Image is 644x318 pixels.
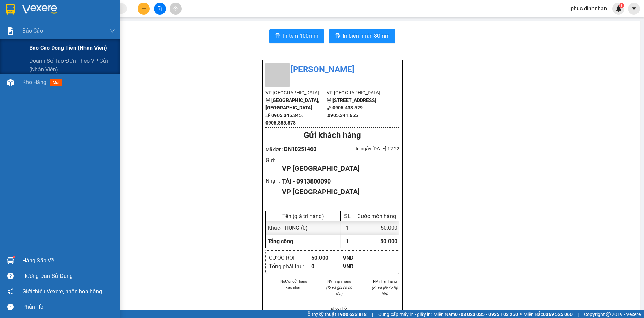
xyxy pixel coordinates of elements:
button: caret-down [628,3,640,15]
div: Hướng dẫn sử dụng [22,271,115,281]
b: 0905.345.345, 0905.885.878 [265,113,303,126]
div: VP [GEOGRAPHIC_DATA] [282,187,394,197]
span: mới [50,79,62,86]
span: printer [335,33,340,39]
li: [PERSON_NAME] [3,3,100,16]
div: Gửi khách hàng [265,129,399,142]
img: icon-new-feature [615,5,622,12]
span: ĐN10251460 [284,146,316,152]
span: | [372,310,373,318]
div: VND [343,262,375,271]
span: | [578,310,579,318]
span: file-add [157,6,162,11]
span: Kho hàng [22,79,46,85]
span: phone [327,105,331,110]
b: 0905.433.529 ,0905.341.655 [327,105,363,118]
div: VP [GEOGRAPHIC_DATA] [282,163,394,174]
li: VP [GEOGRAPHIC_DATA] [327,89,388,96]
b: [STREET_ADDRESS] [332,97,376,103]
span: phuc.dinhnhan [565,4,612,13]
span: printer [275,33,280,39]
button: printerIn tem 100mm [269,29,324,43]
li: VP [GEOGRAPHIC_DATA] [265,89,327,96]
li: phúc nhỏ [325,305,354,311]
span: 50.000 [380,238,397,245]
div: Mã đơn: [265,145,332,153]
div: Cước món hàng [356,213,397,220]
i: (Kí và ghi rõ họ tên) [326,285,352,296]
div: CƯỚC RỒI : [269,254,311,262]
span: down [110,28,115,34]
li: [PERSON_NAME] [265,63,399,76]
strong: 0369 525 060 [543,311,573,317]
span: Báo cáo [22,26,43,35]
img: warehouse-icon [7,79,14,86]
span: Báo cáo dòng tiền (nhân viên) [29,44,107,52]
span: plus [142,6,146,11]
div: 1 [341,221,354,235]
span: aim [173,6,178,11]
li: NV nhận hàng [325,278,354,284]
span: Khác - THÙNG (0) [268,225,308,231]
div: VND [343,254,375,262]
sup: 1 [619,3,624,8]
sup: 1 [13,256,15,258]
span: Giới thiệu Vexere, nhận hoa hồng [22,287,102,296]
li: VP [GEOGRAPHIC_DATA] [47,29,91,52]
span: 1 [346,238,349,245]
div: Tên (giá trị hàng) [268,213,339,220]
button: file-add [154,3,166,15]
div: TÀI - 0913800090 [282,177,394,186]
span: Miền Bắc [523,310,573,318]
div: 50.000 [311,254,343,262]
li: VP [GEOGRAPHIC_DATA] [3,29,47,52]
span: environment [265,98,270,103]
span: message [7,304,14,310]
button: printerIn biên nhận 80mm [329,29,395,43]
div: Hàng sắp về [22,256,115,266]
div: 50.000 [354,221,399,235]
i: (Kí và ghi rõ họ tên) [372,285,398,296]
strong: 1900 633 818 [337,311,367,317]
span: Cung cấp máy in - giấy in: [378,310,432,318]
span: phone [265,113,270,118]
li: NV nhận hàng [370,278,399,284]
div: Phản hồi [22,302,115,312]
div: Gửi : [265,156,282,165]
li: Người gửi hàng xác nhận [279,278,308,291]
span: Hỗ trợ kỹ thuật: [304,310,367,318]
span: caret-down [631,5,637,12]
span: Doanh số tạo đơn theo VP gửi (nhân viên) [29,57,115,74]
img: warehouse-icon [7,257,14,264]
div: In ngày: [DATE] 12:22 [332,145,399,152]
span: Miền Nam [433,310,518,318]
img: solution-icon [7,27,14,35]
div: 0 [311,262,343,271]
span: environment [327,98,331,103]
button: plus [138,3,150,15]
strong: 0708 023 035 - 0935 103 250 [455,311,518,317]
div: Nhận : [265,177,282,185]
button: aim [170,3,182,15]
span: question-circle [7,273,14,279]
span: In tem 100mm [283,32,318,40]
span: notification [7,288,14,295]
div: Tổng phải thu : [269,262,311,271]
span: 1 [620,3,623,8]
b: [GEOGRAPHIC_DATA], [GEOGRAPHIC_DATA] [265,97,319,110]
span: In biên nhận 80mm [343,32,390,40]
span: ⚪️ [520,313,522,316]
span: Tổng cộng [268,238,293,245]
img: logo-vxr [6,4,15,15]
span: copyright [606,312,611,317]
div: SL [342,213,352,220]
